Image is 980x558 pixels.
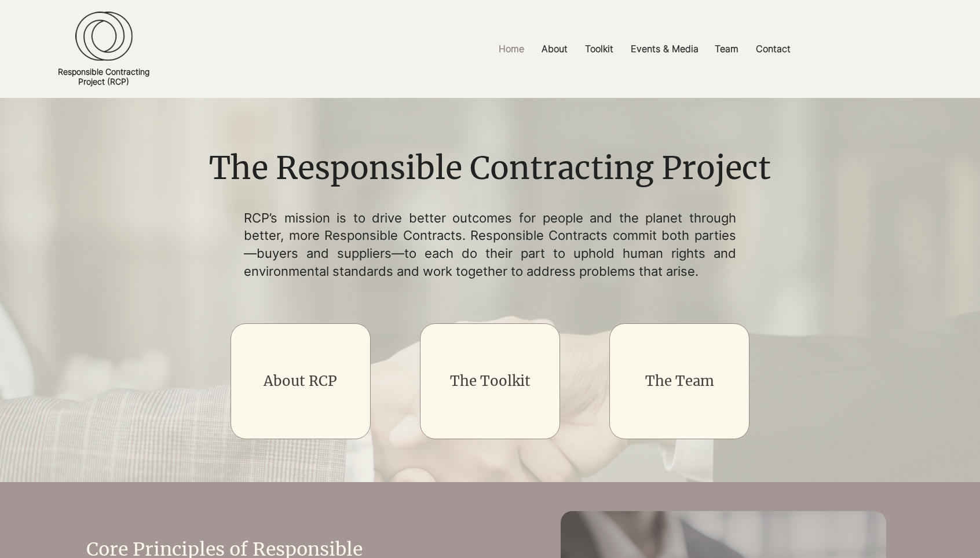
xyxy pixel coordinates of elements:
[622,36,706,62] a: Events & Media
[264,372,337,390] a: About RCP
[645,372,714,390] a: The Team
[706,36,747,62] a: Team
[625,36,704,62] p: Events & Media
[533,36,576,62] a: About
[490,36,533,62] a: Home
[747,36,799,62] a: Contact
[200,147,779,191] h1: The Responsible Contracting Project
[351,36,939,62] nav: Site
[579,36,619,62] p: Toolkit
[536,36,573,62] p: About
[750,36,796,62] p: Contact
[58,67,149,86] a: Responsible ContractingProject (RCP)
[450,372,531,390] a: The Toolkit
[576,36,622,62] a: Toolkit
[244,209,736,280] p: RCP’s mission is to drive better outcomes for people and the planet through better, more Responsi...
[493,36,530,62] p: Home
[709,36,744,62] p: Team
